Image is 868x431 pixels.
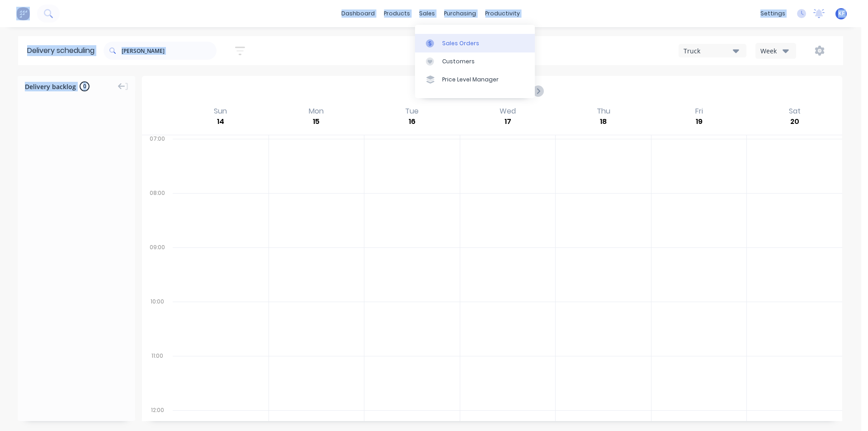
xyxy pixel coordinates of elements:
[415,52,535,71] a: Customers
[415,34,535,52] a: Sales Orders
[337,7,379,20] a: dashboard
[442,76,499,84] div: Price Level Manager
[18,36,104,65] div: Delivery scheduling
[502,116,514,128] div: 17
[497,107,519,116] div: Wed
[402,107,421,116] div: Tue
[679,44,746,57] button: Truck
[306,107,326,116] div: Mon
[789,116,801,128] div: 20
[379,7,415,20] div: products
[122,42,217,60] input: Search for orders
[415,7,439,20] div: sales
[684,46,733,56] div: Truck
[142,133,173,188] div: 07:00
[442,57,475,66] div: Customers
[693,107,706,116] div: Fri
[16,7,30,20] img: Factory
[142,350,173,405] div: 11:00
[442,39,479,47] div: Sales Orders
[439,7,481,20] div: purchasing
[215,116,226,128] div: 14
[786,107,803,116] div: Sat
[594,107,613,116] div: Thu
[142,296,173,350] div: 10:00
[760,46,787,56] div: Week
[481,7,524,20] div: productivity
[406,116,418,128] div: 16
[755,43,796,59] button: Week
[415,71,535,89] a: Price Level Manager
[311,116,322,128] div: 15
[25,82,76,91] span: Delivery backlog
[142,242,173,296] div: 09:00
[142,188,173,242] div: 08:00
[80,81,90,91] span: 0
[211,107,230,116] div: Sun
[838,9,844,18] span: KF
[598,116,609,128] div: 18
[756,7,790,20] div: settings
[693,116,705,128] div: 19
